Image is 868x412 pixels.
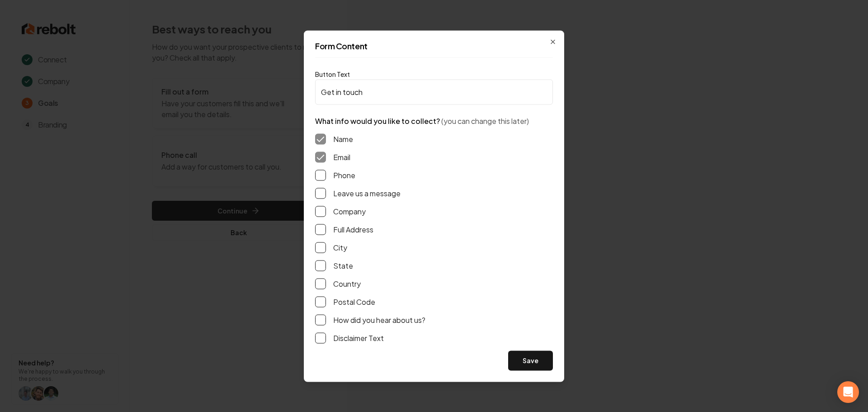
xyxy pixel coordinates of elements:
label: Phone [333,170,355,180]
p: What info would you like to collect? [315,115,553,126]
label: Full Address [333,224,373,235]
label: State [333,260,353,271]
label: How did you hear about us? [333,314,425,325]
label: Company [333,206,366,217]
button: Save [508,350,553,370]
label: Button Text [315,70,350,78]
label: Leave us a message [333,188,401,199]
span: (you can change this later) [441,116,529,125]
label: Postal Code [333,296,375,307]
label: Email [333,152,350,162]
label: Disclaimer Text [333,332,384,343]
label: Name [333,133,353,144]
label: Country [333,278,361,289]
label: City [333,242,347,253]
input: Button Text [315,79,553,104]
h2: Form Content [315,42,553,50]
